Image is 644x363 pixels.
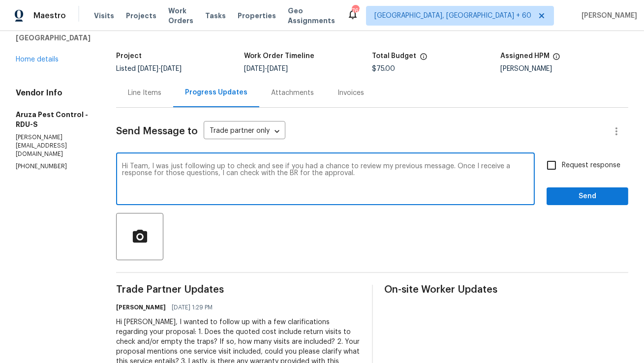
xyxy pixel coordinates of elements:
[94,11,114,21] span: Visits
[16,88,92,98] h4: Vendor Info
[16,110,92,129] h5: Aruza Pest Control - RDU-S
[547,187,628,206] button: Send
[238,11,276,21] span: Properties
[138,65,158,72] span: [DATE]
[271,88,314,98] div: Attachments
[244,65,265,72] span: [DATE]
[16,162,92,171] p: [PHONE_NUMBER]
[128,88,161,98] div: Line Items
[161,65,182,72] span: [DATE]
[352,6,359,16] div: 760
[562,160,620,171] span: Request response
[116,65,182,72] span: Listed
[205,12,226,19] span: Tasks
[244,53,314,60] h5: Work Order Timeline
[372,65,396,72] span: $75.00
[554,190,620,203] span: Send
[267,65,288,72] span: [DATE]
[185,88,247,97] div: Progress Updates
[372,53,417,60] h5: Total Budget
[116,302,166,312] h6: [PERSON_NAME]
[500,53,550,60] h5: Assigned HPM
[116,53,142,60] h5: Project
[374,11,531,21] span: [GEOGRAPHIC_DATA], [GEOGRAPHIC_DATA] + 60
[116,285,360,295] span: Trade Partner Updates
[172,302,213,312] span: [DATE] 1:29 PM
[552,53,560,65] span: The hpm assigned to this work order.
[116,126,198,136] span: Send Message to
[500,65,628,72] div: [PERSON_NAME]
[385,285,629,295] span: On-site Worker Updates
[204,123,285,140] div: Trade partner only
[16,33,92,43] h5: [GEOGRAPHIC_DATA]
[578,11,637,21] span: [PERSON_NAME]
[122,163,529,197] textarea: Hi Team, I was just following up to check and see if you had a chance to review my previous messa...
[33,11,66,21] span: Maestro
[420,53,428,65] span: The total cost of line items that have been proposed by Opendoor. This sum includes line items th...
[16,133,92,158] p: [PERSON_NAME][EMAIL_ADDRESS][DOMAIN_NAME]
[288,6,335,26] span: Geo Assignments
[244,65,288,72] span: -
[337,88,364,98] div: Invoices
[126,11,156,21] span: Projects
[138,65,182,72] span: -
[16,56,59,63] a: Home details
[168,6,193,26] span: Work Orders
